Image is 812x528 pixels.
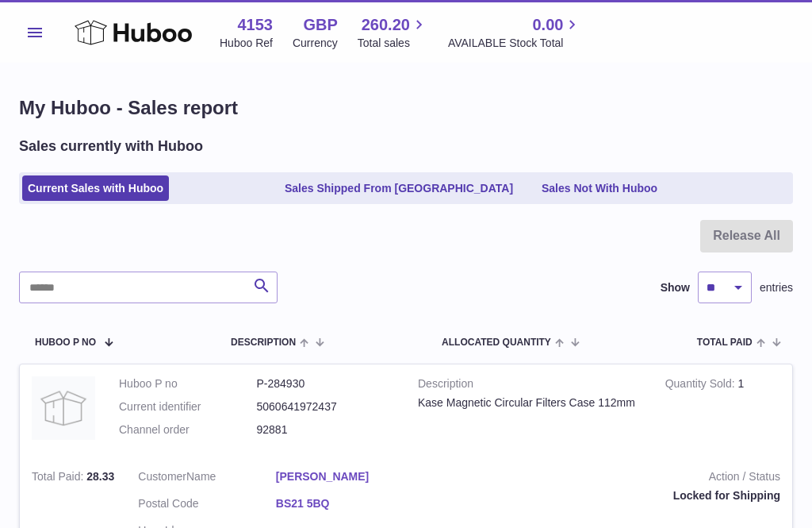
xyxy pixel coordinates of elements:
span: Description [231,337,296,348]
div: Currency [293,36,338,51]
a: 260.20 Total sales [358,14,428,51]
a: Current Sales with Huboo [22,175,169,202]
strong: 4153 [237,14,273,36]
h2: Sales currently with Huboo [19,137,203,156]
td: 1 [653,364,792,457]
dd: 5060641972437 [257,399,395,414]
span: Customer [138,470,186,483]
dd: P-284930 [257,376,395,391]
label: Show [661,280,690,295]
dt: Name [138,469,276,488]
strong: Total Paid [32,470,86,487]
span: AVAILABLE Stock Total [448,36,582,51]
strong: Quantity Sold [665,377,738,394]
dt: Current identifier [119,399,257,414]
div: Huboo Ref [220,36,273,51]
span: entries [760,280,793,295]
a: [PERSON_NAME] [276,469,414,484]
a: 0.00 AVAILABLE Stock Total [448,14,582,51]
h1: My Huboo - Sales report [19,95,793,121]
span: Huboo P no [35,337,96,348]
strong: GBP [303,14,337,36]
dd: 92881 [257,422,395,437]
div: Locked for Shipping [437,488,780,503]
a: Sales Not With Huboo [536,175,663,202]
span: 260.20 [362,14,410,36]
strong: Action / Status [437,469,780,488]
span: Total sales [358,36,428,51]
a: BS21 5BQ [276,496,414,511]
img: no-photo-large.jpg [32,376,95,440]
strong: Description [418,376,642,395]
dt: Postal Code [138,496,276,515]
dt: Huboo P no [119,376,257,391]
div: Kase Magnetic Circular Filters Case 112mm [418,395,642,410]
a: Sales Shipped From [GEOGRAPHIC_DATA] [279,175,519,202]
span: 0.00 [532,14,563,36]
span: 28.33 [86,470,114,483]
dt: Channel order [119,422,257,437]
span: ALLOCATED Quantity [442,337,551,348]
span: Total paid [697,337,753,348]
